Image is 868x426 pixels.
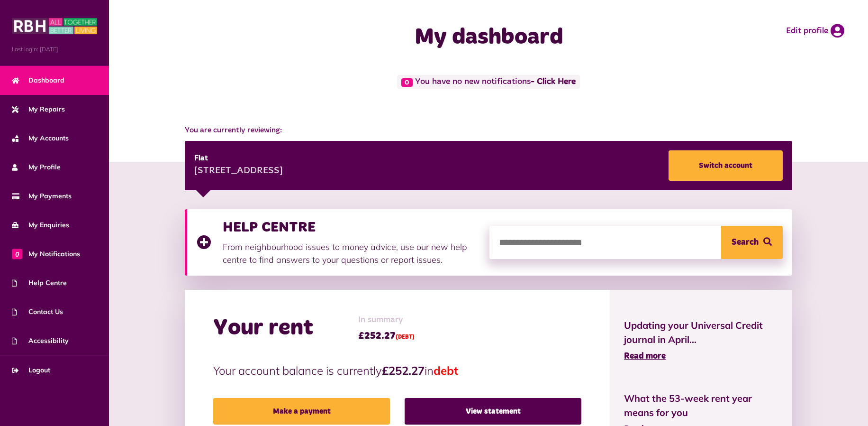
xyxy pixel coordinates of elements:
[358,314,415,326] span: In summary
[194,164,283,178] div: [STREET_ADDRESS]
[405,398,581,425] a: View statement
[732,226,759,259] span: Search
[213,315,313,342] h2: Your rent
[194,153,283,164] div: Flat
[12,17,97,36] img: MyRBH
[382,363,425,378] strong: £252.27
[531,78,576,86] a: - Click Here
[12,104,65,114] span: My Repairs
[624,318,778,363] a: Updating your Universal Credit journal in April... Read more
[12,162,61,172] span: My Profile
[624,318,778,347] span: Updating your Universal Credit journal in April...
[12,249,80,259] span: My Notifications
[12,75,64,85] span: Dashboard
[12,133,69,143] span: My Accounts
[308,24,669,51] h1: My dashboard
[12,249,22,259] span: 0
[223,219,480,236] h3: HELP CENTRE
[185,125,792,136] span: You are currently reviewing:
[12,220,69,230] span: My Enquiries
[12,336,69,346] span: Accessibility
[401,78,413,87] span: 0
[213,398,390,425] a: Make a payment
[786,24,844,38] a: Edit profile
[396,334,415,340] span: (DEBT)
[624,391,778,420] span: What the 53-week rent year means for you
[12,45,97,54] span: Last login: [DATE]
[434,363,458,378] span: debt
[12,307,63,317] span: Contact Us
[397,75,579,89] span: You have no new notifications
[12,278,67,288] span: Help Centre
[358,329,415,343] span: £252.27
[624,352,666,361] span: Read more
[213,362,581,379] p: Your account balance is currently in
[669,150,783,181] a: Switch account
[12,365,50,375] span: Logout
[721,226,783,259] button: Search
[223,241,480,266] p: From neighbourhood issues to money advice, use our new help centre to find answers to your questi...
[12,191,72,201] span: My Payments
